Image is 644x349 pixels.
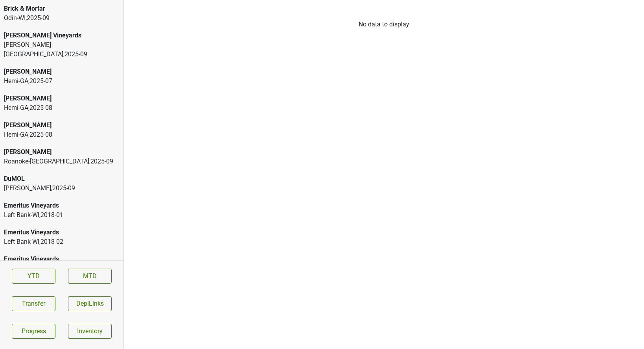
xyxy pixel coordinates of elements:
[4,4,120,13] div: Brick & Mortar
[4,201,120,210] div: Emeritus Vineyards
[4,76,120,86] div: Hemi-GA , 2025 - 07
[4,254,120,264] div: Emeritus Vineyards
[68,324,112,339] a: Inventory
[12,269,55,284] a: YTD
[4,210,120,220] div: Left Bank-WI , 2018 - 01
[4,103,120,113] div: Hemi-GA , 2025 - 08
[12,324,55,339] a: Progress
[4,13,120,23] div: Odin-WI , 2025 - 09
[4,157,120,166] div: Roanoke-[GEOGRAPHIC_DATA] , 2025 - 09
[4,228,120,237] div: Emeritus Vineyards
[4,40,120,59] div: [PERSON_NAME]-[GEOGRAPHIC_DATA] , 2025 - 09
[124,20,644,29] div: No data to display
[4,121,120,130] div: [PERSON_NAME]
[4,67,120,76] div: [PERSON_NAME]
[4,94,120,103] div: [PERSON_NAME]
[4,174,120,184] div: DuMOL
[12,296,55,311] button: Transfer
[4,147,120,157] div: [PERSON_NAME]
[4,237,120,247] div: Left Bank-WI , 2018 - 02
[4,31,120,40] div: [PERSON_NAME] Vineyards
[4,130,120,139] div: Hemi-GA , 2025 - 08
[68,269,112,284] a: MTD
[4,184,120,193] div: [PERSON_NAME] , 2025 - 09
[68,296,112,311] button: DeplLinks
